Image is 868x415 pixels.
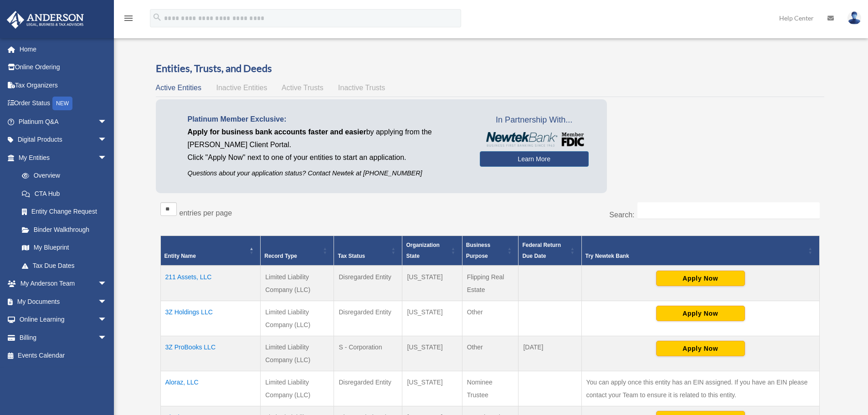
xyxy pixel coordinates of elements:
td: [DATE] [519,336,581,371]
td: Nominee Trustee [462,371,519,406]
td: [US_STATE] [402,301,462,336]
th: Tax Status: Activate to sort [334,236,402,266]
a: My Anderson Teamarrow_drop_down [6,275,121,293]
span: arrow_drop_down [98,149,116,167]
a: Platinum Q&Aarrow_drop_down [6,113,121,131]
span: arrow_drop_down [98,131,116,149]
a: Home [6,40,121,58]
span: Record Type [264,253,297,259]
p: by applying from the [PERSON_NAME] Client Portal. [188,126,466,151]
td: 3Z Holdings LLC [160,301,261,336]
span: arrow_drop_down [98,328,116,347]
td: 3Z ProBooks LLC [160,336,261,371]
td: Limited Liability Company (LLC) [261,371,334,406]
h3: Entities, Trusts, and Deeds [156,61,824,76]
span: Organization State [406,242,439,259]
td: You can apply once this entity has an EIN assigned. If you have an EIN please contact your Team t... [581,371,819,406]
a: Online Ordering [6,58,121,77]
button: Apply Now [656,341,745,356]
a: My Entitiesarrow_drop_down [6,149,116,167]
th: Try Newtek Bank : Activate to sort [581,236,819,266]
span: In Partnership With... [480,113,589,128]
a: My Documentsarrow_drop_down [6,292,121,311]
a: Order StatusNEW [6,94,121,113]
td: [US_STATE] [402,371,462,406]
span: arrow_drop_down [98,113,116,131]
a: CTA Hub [13,184,116,203]
span: Active Trusts [282,84,324,92]
label: entries per page [180,209,232,217]
a: Tax Organizers [6,76,121,94]
span: arrow_drop_down [98,311,116,329]
p: Platinum Member Exclusive: [188,113,466,126]
img: NewtekBankLogoSM.png [484,132,584,147]
a: Billingarrow_drop_down [6,328,121,347]
div: NEW [52,97,72,110]
a: Binder Walkthrough [13,220,116,239]
a: Online Learningarrow_drop_down [6,311,121,329]
img: User Pic [847,11,861,25]
p: Click "Apply Now" next to one of your entities to start an application. [188,151,466,164]
td: Disregarded Entity [334,266,402,301]
a: Tax Due Dates [13,256,116,275]
span: Inactive Entities [216,84,267,92]
td: Flipping Real Estate [462,266,519,301]
span: Apply for business bank accounts faster and easier [188,128,366,136]
p: Questions about your application status? Contact Newtek at [PHONE_NUMBER] [188,168,466,179]
a: Overview [13,167,112,185]
span: Tax Status [338,253,365,259]
span: Business Purpose [466,242,490,259]
td: Limited Liability Company (LLC) [261,266,334,301]
a: Entity Change Request [13,203,116,221]
span: arrow_drop_down [98,292,116,311]
button: Apply Now [656,306,745,321]
th: Entity Name: Activate to invert sorting [160,236,261,266]
img: Anderson Advisors Platinum Portal [4,11,87,29]
a: My Blueprint [13,239,116,257]
a: Digital Productsarrow_drop_down [6,131,121,149]
td: Other [462,301,519,336]
span: Entity Name [164,253,196,259]
button: Apply Now [656,271,745,286]
td: 211 Assets, LLC [160,266,261,301]
th: Business Purpose: Activate to sort [462,236,519,266]
td: Disregarded Entity [334,301,402,336]
th: Record Type: Activate to sort [261,236,334,266]
label: Search: [609,211,634,219]
span: Federal Return Due Date [522,242,561,259]
a: Events Calendar [6,347,121,365]
th: Organization State: Activate to sort [402,236,462,266]
td: Limited Liability Company (LLC) [261,301,334,336]
span: arrow_drop_down [98,275,116,293]
a: Learn More [480,151,589,167]
td: [US_STATE] [402,266,462,301]
a: menu [123,16,134,24]
td: [US_STATE] [402,336,462,371]
td: Other [462,336,519,371]
td: S - Corporation [334,336,402,371]
td: Aloraz, LLC [160,371,261,406]
span: Active Entities [156,84,201,92]
i: menu [123,13,134,24]
th: Federal Return Due Date: Activate to sort [519,236,581,266]
i: search [152,12,162,22]
span: Inactive Trusts [338,84,385,92]
div: Try Newtek Bank [586,251,806,261]
td: Disregarded Entity [334,371,402,406]
td: Limited Liability Company (LLC) [261,336,334,371]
